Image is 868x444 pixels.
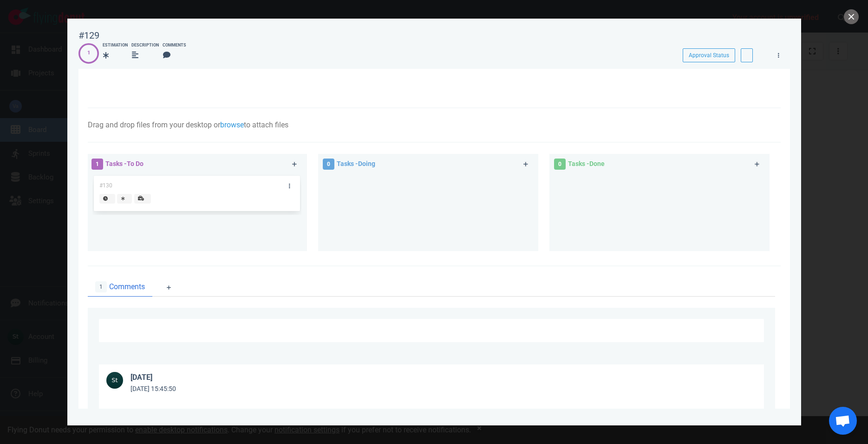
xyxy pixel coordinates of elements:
span: Tasks - Done [568,160,605,167]
div: [DATE] [131,372,152,383]
div: Estimation [103,42,128,49]
span: 1 [91,159,103,170]
span: 0 [323,159,334,170]
div: Comments [163,42,186,49]
div: 1 [87,49,90,57]
span: 1 [95,281,107,292]
span: 0 [554,159,566,170]
span: Comments [109,281,145,292]
span: Tasks - To Do [105,160,144,167]
a: Open chat [829,407,857,435]
button: close [844,9,859,24]
button: Approval Status [683,48,735,62]
small: [DATE] 15:45:50 [131,385,176,392]
span: to attach files [244,120,288,129]
img: 36 [106,372,123,389]
span: Tasks - Doing [337,160,375,167]
a: browse [220,120,244,129]
span: Drag and drop files from your desktop or [88,120,220,129]
div: Description [131,42,159,49]
span: #130 [99,182,112,189]
div: #129 [78,30,99,41]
